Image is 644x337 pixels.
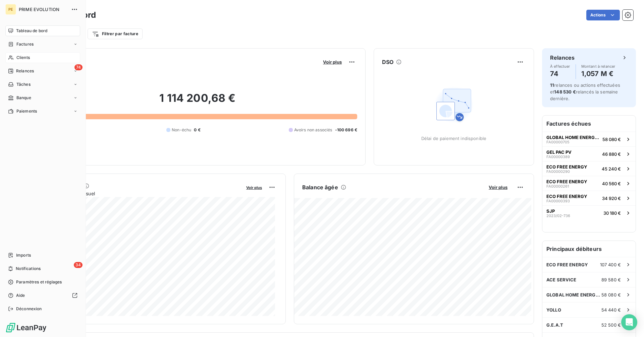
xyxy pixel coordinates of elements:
[321,59,344,65] button: Voir plus
[586,10,620,20] button: Actions
[16,68,34,74] span: Relances
[546,262,588,267] span: ECO FREE ENERGY
[601,277,621,282] span: 89 580 €
[16,81,31,87] span: Tâches
[550,68,570,79] h4: 74
[16,41,34,47] span: Factures
[542,176,636,191] button: ECO FREE ENERGYFA0000026140 560 €
[74,262,83,268] span: 34
[546,135,600,140] span: GLOBAL HOME ENERGY - BHM ECO
[74,64,83,70] span: 74
[546,214,570,218] span: 2023/02-736
[542,191,636,205] button: ECO FREE ENERGYFA0000039334 920 €
[432,83,475,126] img: Empty state
[546,184,569,188] span: FA00000261
[550,82,620,101] span: relances ou actions effectuées et relancés la semaine dernière.
[294,127,332,133] span: Avoirs non associés
[602,151,621,157] span: 46 880 €
[546,322,563,328] span: G.E.A.T
[602,137,621,142] span: 58 080 €
[19,7,67,12] span: PRIME EVOLUTION
[5,322,47,333] img: Logo LeanPay
[546,277,577,282] span: ACE SERVICE
[602,166,621,172] span: 45 240 €
[601,322,621,328] span: 52 500 €
[16,28,47,34] span: Tableau de bord
[5,4,16,15] div: PE
[546,292,601,297] span: GLOBAL HOME ENERGY - BHM ECO
[16,108,37,114] span: Paiements
[581,68,615,79] h4: 1,057 M €
[546,194,587,199] span: ECO FREE ENERGY
[554,89,576,94] span: 148 530 €
[621,314,637,330] div: Open Intercom Messenger
[581,64,615,68] span: Montant à relancer
[16,279,62,285] span: Paramètres et réglages
[602,196,621,201] span: 34 920 €
[16,252,31,258] span: Imports
[602,181,621,186] span: 40 560 €
[487,184,509,190] button: Voir plus
[546,307,561,313] span: YOLLO
[603,210,621,216] span: 30 180 €
[38,190,241,197] span: Chiffre d'affaires mensuel
[601,292,621,297] span: 58 080 €
[546,199,570,203] span: FA00000393
[542,241,636,257] h6: Principaux débiteurs
[546,164,587,170] span: ECO FREE ENERGY
[323,59,342,65] span: Voir plus
[421,136,487,141] span: Délai de paiement indisponible
[546,179,587,184] span: ECO FREE ENERGY
[244,184,264,190] button: Voir plus
[546,140,570,144] span: FA00000705
[542,205,636,220] button: SJP2023/02-73630 180 €
[546,149,572,155] span: GEL PAC PV
[302,183,338,191] h6: Balance âgée
[172,127,191,133] span: Non-échu
[5,290,80,301] a: Aide
[542,161,636,176] button: ECO FREE ENERGYFA0000029045 240 €
[246,185,262,190] span: Voir plus
[542,146,636,161] button: GEL PAC PVFA0000038946 880 €
[16,266,41,272] span: Notifications
[16,55,30,61] span: Clients
[16,95,31,101] span: Banque
[550,82,554,88] span: 11
[546,155,570,159] span: FA00000389
[88,28,143,39] button: Filtrer par facture
[542,116,636,132] h6: Factures échues
[16,306,42,312] span: Déconnexion
[489,185,507,190] span: Voir plus
[38,91,357,112] h2: 1 114 200,68 €
[550,64,570,68] span: À effectuer
[194,127,200,133] span: 0 €
[542,132,636,146] button: GLOBAL HOME ENERGY - BHM ECOFA0000070558 080 €
[600,262,621,267] span: 107 400 €
[550,54,575,62] h6: Relances
[601,307,621,313] span: 54 440 €
[335,127,358,133] span: -100 696 €
[546,208,555,214] span: SJP
[16,292,25,298] span: Aide
[382,58,393,66] h6: DSO
[546,170,570,174] span: FA00000290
